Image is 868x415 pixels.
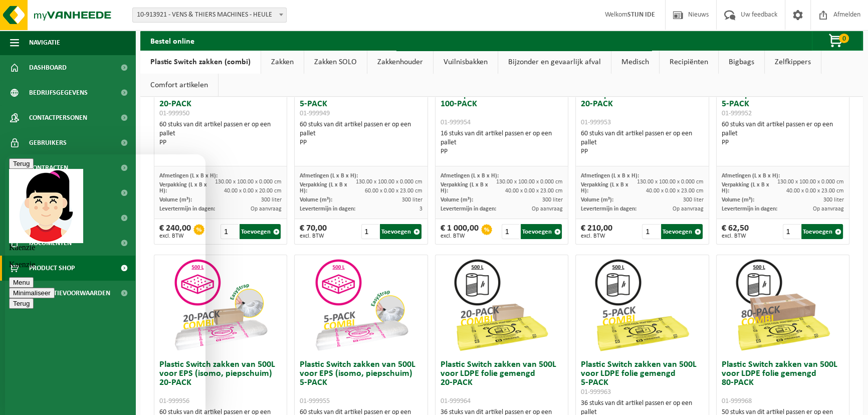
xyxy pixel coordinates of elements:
[29,30,60,55] span: Navigatie
[304,51,367,74] a: Zakken SOLO
[140,31,204,50] h2: Bestel online
[581,182,628,194] span: Verpakking (L x B x H):
[581,360,703,396] h3: Plastic Switch zakken van 500L voor LDPE folie gemengd 5-PACK
[300,233,327,239] span: excl. BTW
[300,206,355,212] span: Levertermijn in dagen:
[813,206,844,212] span: Op aanvraag
[581,224,612,239] div: € 210,00
[300,197,332,203] span: Volume (m³):
[581,233,612,239] span: excl. BTW
[132,8,287,23] span: 10-913921 - VENS & THIERS MACHINES - HEULE
[300,138,422,147] div: PP
[581,82,703,127] h3: Plastic Switch zakken van 300L voor spanbanden 20-PACK
[441,397,471,405] span: 01-999964
[240,224,281,239] button: Toevoegen
[402,197,422,203] span: 300 liter
[159,82,282,118] h3: Plastic Switch zakken van 300L voor harde kunststoffen 20-PACK
[311,255,411,355] img: 01-999955
[433,51,498,74] a: Vuilnisbakken
[365,188,422,194] span: 60.00 x 0.00 x 23.00 cm
[441,233,479,239] span: excl. BTW
[159,138,282,147] div: PP
[261,197,282,203] span: 300 liter
[646,188,704,194] span: 40.00 x 0.00 x 23.00 cm
[812,31,862,51] button: 0
[29,105,87,130] span: Contactpersonen
[441,129,563,156] div: 16 stuks van dit artikel passen er op een pallet
[29,55,67,80] span: Dashboard
[441,224,479,239] div: € 1 000,00
[660,51,718,74] a: Recipiënten
[581,147,703,156] div: PP
[722,120,844,147] div: 60 stuks van dit artikel passen er op een pallet
[581,119,611,126] span: 01-999953
[839,34,849,43] span: 0
[722,397,752,405] span: 01-999968
[29,130,67,155] span: Gebruikers
[722,360,844,405] h3: Plastic Switch zakken van 500L voor LDPE folie gemengd 80-PACK
[221,224,239,239] input: 1
[29,80,88,105] span: Bedrijfsgegevens
[441,82,563,127] h3: Plastic Switch zakken van 300L voor spanbanden 100-PACK
[159,360,282,405] h3: Plastic Switch zakken van 500L voor EPS (isomo, piepschuim) 20-PACK
[300,224,327,239] div: € 70,00
[581,129,703,156] div: 60 stuks van dit artikel passen er op een pallet
[300,173,358,179] span: Afmetingen (L x B x H):
[765,51,821,74] a: Zelfkippers
[441,206,496,212] span: Levertermijn in dagen:
[722,206,777,212] span: Levertermijn in dagen:
[581,388,611,396] span: 01-999963
[722,233,749,239] span: excl. BTW
[300,120,422,147] div: 60 stuks van dit artikel passen er op een pallet
[786,188,844,194] span: 40.00 x 0.00 x 23.00 cm
[361,224,379,239] input: 1
[441,360,563,405] h3: Plastic Switch zakken van 500L voor LDPE folie gemengd 20-PACK
[441,147,563,156] div: PP
[801,224,842,239] button: Toevoegen
[542,197,563,203] span: 300 liter
[722,110,752,117] span: 01-999952
[722,224,749,239] div: € 62,50
[159,120,282,147] div: 60 stuks van dit artikel passen er op een pallet
[356,179,422,185] span: 130.00 x 100.00 x 0.000 cm
[496,179,563,185] span: 130.00 x 100.00 x 0.000 cm
[521,224,562,239] button: Toevoegen
[783,224,801,239] input: 1
[722,182,769,194] span: Verpakking (L x B x H):
[441,182,488,194] span: Verpakking (L x B x H):
[133,8,286,22] span: 10-913921 - VENS & THIERS MACHINES - HEULE
[683,197,704,203] span: 300 liter
[498,51,611,74] a: Bijzonder en gevaarlijk afval
[627,11,655,19] strong: STIJN IDE
[611,51,659,74] a: Medisch
[380,224,421,239] button: Toevoegen
[140,74,218,97] a: Comfort artikelen
[823,197,844,203] span: 300 liter
[170,255,271,355] img: 01-999956
[159,110,189,117] span: 01-999950
[722,173,780,179] span: Afmetingen (L x B x H):
[367,51,433,74] a: Zakkenhouder
[251,206,282,212] span: Op aanvraag
[673,206,704,212] span: Op aanvraag
[505,188,563,194] span: 40.00 x 0.00 x 23.00 cm
[581,173,639,179] span: Afmetingen (L x B x H):
[642,224,660,239] input: 1
[224,188,282,194] span: 40.00 x 0.00 x 20.00 cm
[502,224,520,239] input: 1
[581,197,613,203] span: Volume (m³):
[722,138,844,147] div: PP
[300,397,330,405] span: 01-999955
[777,179,844,185] span: 130.00 x 100.00 x 0.000 cm
[532,206,563,212] span: Op aanvraag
